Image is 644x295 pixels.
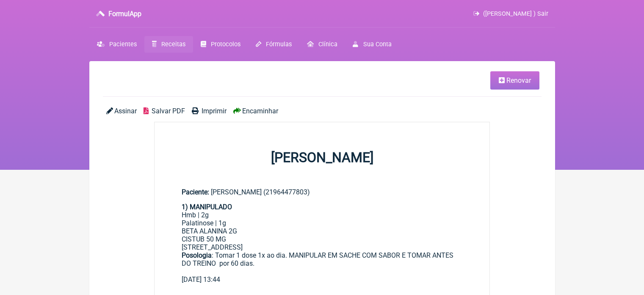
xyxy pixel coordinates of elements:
div: : Tomar 1 dose 1x ao dia. MANIPULAR EM SACHE COM SABOR E TOMAR ANTES DO TREINO por 60 dias. [182,251,463,275]
span: Paciente: [182,188,209,196]
span: ([PERSON_NAME] ) Sair [483,10,548,17]
a: Imprimir [192,107,227,115]
h1: [PERSON_NAME] [155,149,490,166]
a: Salvar PDF [144,107,185,115]
a: Assinar [106,107,137,115]
span: Salvar PDF [152,107,185,115]
a: Sua Conta [345,36,399,53]
span: Fórmulas [266,41,292,48]
span: Renovar [506,76,531,84]
span: Pacientes [109,41,137,48]
a: Receitas [144,36,193,53]
span: Receitas [161,41,185,48]
a: Protocolos [193,36,248,53]
span: Sua Conta [363,41,392,48]
span: Imprimir [202,107,227,115]
a: Pacientes [89,36,144,53]
strong: 1) MANIPULADO [182,203,232,211]
div: Hmb | 2g [182,211,463,219]
span: Assinar [114,107,137,115]
span: Clínica [318,41,337,48]
span: Encaminhar [242,107,278,115]
a: Encaminhar [233,107,278,115]
div: [DATE] 13:44 [182,275,463,284]
span: Protocolos [211,41,240,48]
a: ([PERSON_NAME] ) Sair [473,10,548,17]
div: [PERSON_NAME] (21964477803) [182,188,463,196]
a: Renovar [490,71,539,90]
div: BETA ALANINA 2G CISTUB 50 MG [STREET_ADDRESS] [182,227,463,251]
a: Clínica [299,36,345,53]
strong: Posologia [182,251,212,259]
div: Palatinose | 1g [182,219,463,227]
a: Fórmulas [248,36,299,53]
h3: FormulApp [108,10,141,18]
